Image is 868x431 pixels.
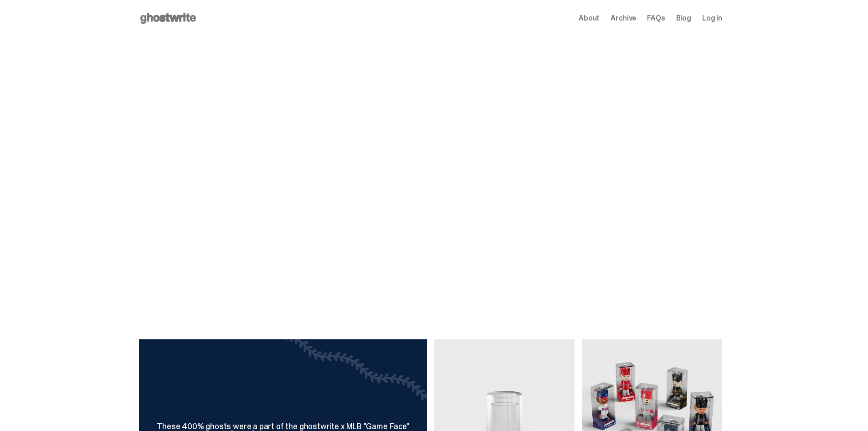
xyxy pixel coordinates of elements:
[647,15,665,22] a: FAQs
[702,15,722,22] a: Log in
[676,15,691,22] a: Blog
[611,15,636,22] a: Archive
[579,15,600,22] a: About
